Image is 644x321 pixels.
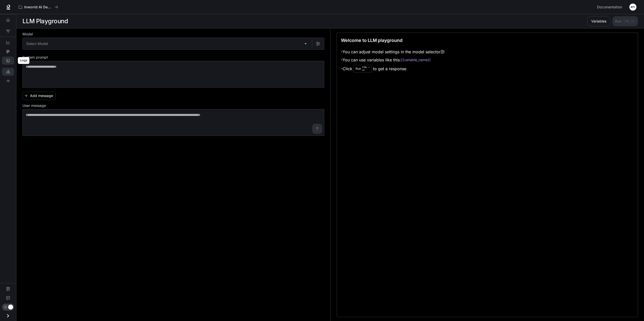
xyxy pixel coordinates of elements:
span: Select Model [26,41,48,46]
code: {{variable_name}} [401,57,431,62]
button: Variables [587,16,610,26]
a: TTS Playground [2,77,14,85]
span: Documentation [597,4,622,10]
a: Traces [2,47,14,56]
button: Open drawer [2,311,14,321]
li: - You can use variables like this: [341,56,445,64]
a: Documentation [595,2,626,12]
button: Add message [22,92,56,100]
button: All workspaces [16,2,60,12]
a: Graph Registry [2,27,14,35]
a: Feedback [2,294,14,302]
a: LLM Playground [2,68,14,76]
a: Overview [2,16,14,24]
p: Model [22,32,33,36]
p: CTRL + [362,66,370,69]
a: Logs [2,57,14,65]
p: System prompt [22,56,48,59]
h1: LLM Playground [22,16,68,26]
img: User avatar [629,4,636,11]
span: Dark mode toggle [8,304,13,310]
li: - You can adjust model settings in the model selector [341,48,445,56]
div: Logs [18,57,30,64]
li: - Click to get a response [341,64,445,73]
button: User avatar [628,2,638,12]
a: Documentation [2,285,14,293]
div: Run [353,65,372,72]
a: Dashboards [2,38,14,46]
p: Inworld AI Demos [24,5,52,9]
div: Select Model [23,38,312,50]
p: User message [22,104,46,107]
p: ⏎ [362,66,370,72]
p: Welcome to LLM playground [341,37,402,44]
